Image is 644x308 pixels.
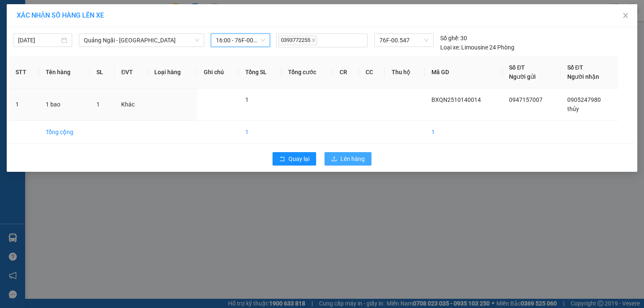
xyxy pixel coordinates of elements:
span: 0905247980 [567,96,601,103]
td: 1 [425,121,503,144]
td: 1 [9,88,39,121]
span: Loại xe: [440,43,460,52]
span: down [195,38,200,43]
span: Số ĐT [509,64,525,71]
th: ĐVT [114,56,148,88]
th: SL [90,56,114,88]
span: Lên hàng [340,154,365,163]
th: CR [333,56,359,88]
span: close [312,38,316,42]
th: CC [359,56,385,88]
input: 14/10/2025 [18,36,60,45]
span: 0393772255 [278,36,317,45]
th: Mã GD [425,56,503,88]
button: rollbackQuay lại [273,152,316,166]
button: uploadLên hàng [325,152,371,166]
th: Thu hộ [385,56,425,88]
th: Ghi chú [197,56,239,88]
span: Quay lại [288,154,309,163]
span: upload [331,156,337,163]
span: thủy [567,106,579,112]
span: Người gửi [509,73,536,80]
div: 30 [440,34,467,43]
span: BXQN2510140014 [431,96,481,103]
th: Tên hàng [39,56,90,88]
span: 1 [245,96,249,103]
span: rollback [279,156,285,163]
span: XÁC NHẬN SỐ HÀNG LÊN XE [17,11,104,19]
td: 1 bao [39,88,90,121]
span: Số ĐT [567,64,583,71]
th: Loại hàng [148,56,197,88]
span: 1 [96,101,100,108]
span: Quảng Ngãi - Vũng Tàu [84,34,199,47]
td: Khác [114,88,148,121]
div: Limousine 24 Phòng [440,43,514,52]
span: Số ghế: [440,34,459,43]
th: STT [9,56,39,88]
th: Tổng SL [239,56,282,88]
button: Close [614,4,637,28]
th: Tổng cước [281,56,332,88]
span: close [622,12,629,19]
td: 1 [239,121,282,144]
span: 76F-00.547 [379,34,428,47]
td: Tổng cộng [39,121,90,144]
span: Người nhận [567,73,599,80]
span: 0947157007 [509,96,543,103]
span: 16:00 - 76F-00.547 [216,34,265,47]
